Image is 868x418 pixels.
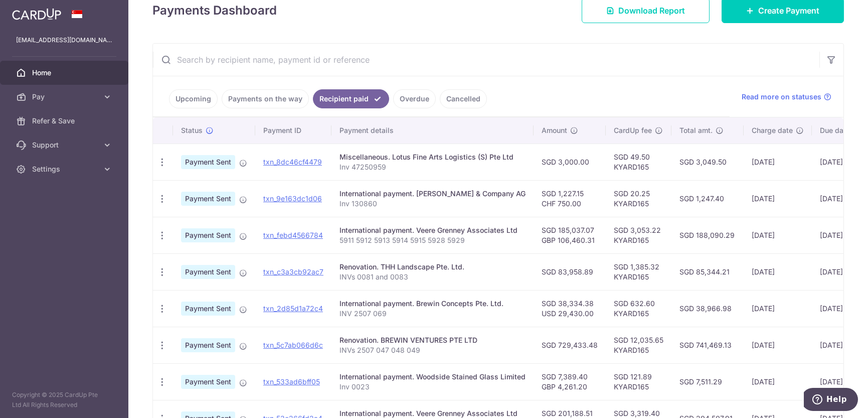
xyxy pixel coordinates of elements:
td: SGD 729,433.48 [534,327,606,363]
div: International payment. Brewin Concepts Pte. Ltd. [339,299,526,309]
a: Upcoming [169,89,218,108]
p: 5911 5912 5913 5914 5915 5928 5929 [339,235,526,245]
td: SGD 85,344.21 [671,253,744,290]
span: Payment Sent [181,155,235,169]
div: Renovation. THH Landscape Pte. Ltd. [339,262,526,272]
td: SGD 38,966.98 [671,290,744,327]
h4: Payments Dashboard [152,2,277,20]
td: SGD 632.60 KYARD165 [606,290,671,327]
td: SGD 20.25 KYARD165 [606,180,671,217]
div: International payment. Woodside Stained Glass Limited [339,372,526,382]
span: Settings [32,164,98,174]
a: Cancelled [440,89,487,108]
p: Inv 0023 [339,382,526,392]
a: txn_533ad6bff05 [263,377,320,386]
span: Payment Sent [181,302,235,316]
span: Payment Sent [181,228,235,242]
a: txn_c3a3cb92ac7 [263,267,323,276]
a: txn_2d85d1a72c4 [263,304,323,313]
span: Support [32,140,98,150]
span: Amount [542,125,567,135]
td: [DATE] [744,290,812,327]
td: [DATE] [744,327,812,363]
span: Charge date [752,125,793,135]
div: International payment. Veere Grenney Associates Ltd [339,225,526,235]
a: txn_8dc46cf4479 [263,158,322,166]
td: SGD 1,247.40 [671,180,744,217]
p: INVs 2507 047 048 049 [339,345,526,355]
td: [DATE] [744,363,812,400]
a: txn_5c7ab066d6c [263,341,323,349]
td: [DATE] [744,253,812,290]
td: SGD 188,090.29 [671,217,744,253]
iframe: Opens a widget where you can find more information [804,388,858,413]
td: SGD 3,000.00 [534,144,606,180]
span: Payment Sent [181,338,235,352]
td: SGD 3,049.50 [671,144,744,180]
span: Download Report [618,5,685,17]
p: INVs 0081 and 0083 [339,272,526,282]
p: INV 2507 069 [339,309,526,319]
span: CardUp fee [614,125,652,135]
td: SGD 185,037.07 GBP 106,460.31 [534,217,606,253]
span: Payment Sent [181,265,235,279]
a: Recipient paid [313,89,389,108]
td: [DATE] [744,144,812,180]
div: International payment. [PERSON_NAME] & Company AG [339,189,526,199]
td: SGD 7,389.40 GBP 4,261.20 [534,363,606,400]
td: [DATE] [744,180,812,217]
td: SGD 741,469.13 [671,327,744,363]
th: Payment details [331,117,534,144]
span: Pay [32,92,98,102]
td: SGD 1,227.15 CHF 750.00 [534,180,606,217]
span: Due date [820,125,850,135]
a: Read more on statuses [742,92,831,102]
td: [DATE] [744,217,812,253]
td: SGD 38,334.38 USD 29,430.00 [534,290,606,327]
span: Payment Sent [181,375,235,389]
span: Status [181,125,203,135]
span: Read more on statuses [742,92,821,102]
p: Inv 130860 [339,199,526,209]
a: Payments on the way [222,89,309,108]
span: Create Payment [758,5,819,17]
input: Search by recipient name, payment id or reference [153,44,819,76]
a: txn_febd4566784 [263,231,323,239]
img: CardUp [12,8,61,20]
div: Miscellaneous. Lotus Fine Arts Logistics (S) Pte Ltd [339,152,526,162]
td: SGD 49.50 KYARD165 [606,144,671,180]
td: SGD 1,385.32 KYARD165 [606,253,671,290]
a: Overdue [393,89,436,108]
span: Total amt. [679,125,713,135]
p: Inv 47250959 [339,162,526,172]
div: Renovation. BREWIN VENTURES PTE LTD [339,335,526,345]
th: Payment ID [255,117,331,144]
p: [EMAIL_ADDRESS][DOMAIN_NAME] [16,35,112,45]
span: Home [32,68,98,78]
td: SGD 121.89 KYARD165 [606,363,671,400]
td: SGD 83,958.89 [534,253,606,290]
td: SGD 7,511.29 [671,363,744,400]
span: Payment Sent [181,192,235,206]
td: SGD 3,053.22 KYARD165 [606,217,671,253]
a: txn_9e163dc1d06 [263,194,322,203]
span: Refer & Save [32,116,98,126]
td: SGD 12,035.65 KYARD165 [606,327,671,363]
